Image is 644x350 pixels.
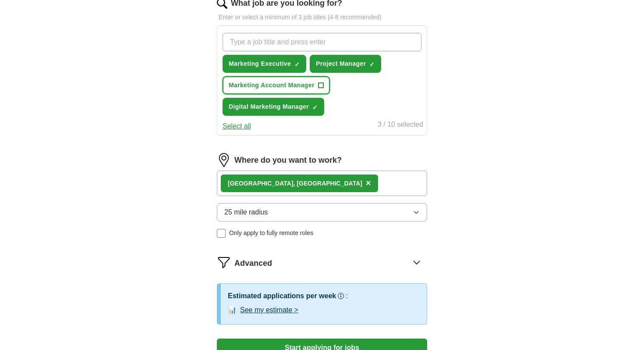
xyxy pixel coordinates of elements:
[223,76,330,94] button: Marketing Account Manager
[228,305,237,315] span: 📊
[217,255,231,269] img: filter
[294,61,300,68] span: ✓
[346,291,347,301] h3: :
[223,121,251,132] button: Select all
[369,61,375,68] span: ✓
[366,178,371,188] span: ×
[366,177,371,190] button: ×
[224,207,268,218] span: 25 mile radius
[217,229,226,238] input: Only apply to fully remote roles
[217,13,427,22] p: Enter or select a minimum of 3 job titles (4-8 recommended)
[378,119,423,132] div: 3 / 10 selected
[229,102,309,111] span: Digital Marketing Manager
[312,104,318,111] span: ✓
[228,291,336,301] h3: Estimated applications per week
[223,33,421,51] input: Type a job title and press enter
[229,81,315,90] span: Marketing Account Manager
[228,179,362,188] div: [GEOGRAPHIC_DATA], [GEOGRAPHIC_DATA]
[240,305,298,315] button: See my estimate >
[234,257,272,269] span: Advanced
[229,59,291,68] span: Marketing Executive
[316,59,366,68] span: Project Manager
[217,203,427,221] button: 25 mile radius
[223,98,324,116] button: Digital Marketing Manager✓
[229,229,313,238] span: Only apply to fully remote roles
[234,154,342,166] label: Where do you want to work?
[310,55,381,73] button: Project Manager✓
[217,153,231,167] img: location.png
[223,55,306,73] button: Marketing Executive✓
